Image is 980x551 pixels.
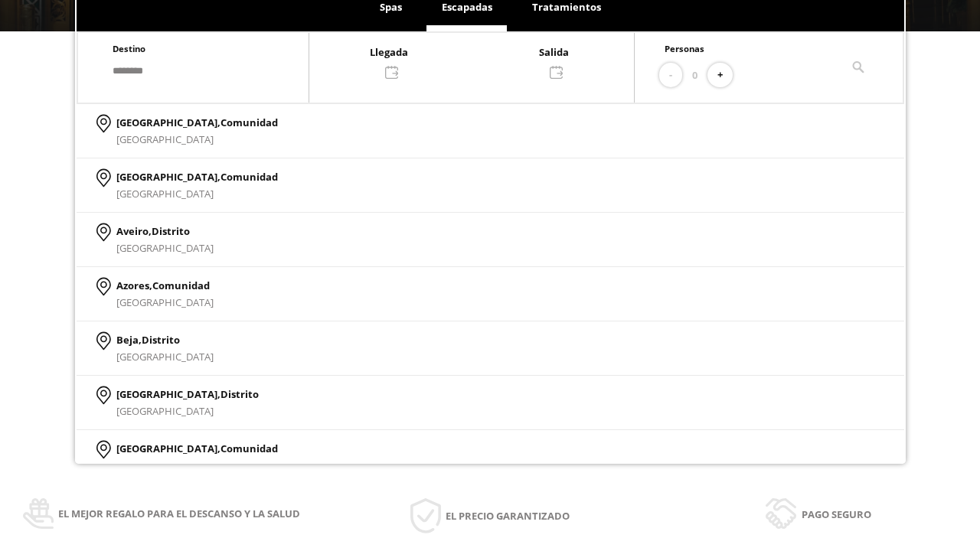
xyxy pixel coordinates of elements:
[58,505,300,522] span: El mejor regalo para el descanso y la salud
[116,168,278,185] p: [GEOGRAPHIC_DATA],
[116,277,214,294] p: Azores,
[116,404,214,418] span: [GEOGRAPHIC_DATA]
[802,506,871,523] span: Pago seguro
[152,224,190,238] span: Distrito
[113,43,145,54] span: Destino
[116,458,214,472] span: [GEOGRAPHIC_DATA]
[116,241,214,255] span: [GEOGRAPHIC_DATA]
[142,333,180,347] span: Distrito
[116,331,214,348] p: Beja,
[692,67,697,83] span: 0
[220,170,278,184] span: Comunidad
[707,63,733,88] button: +
[220,442,278,455] span: Comunidad
[220,116,278,129] span: Comunidad
[446,507,570,524] span: El precio garantizado
[659,63,682,88] button: -
[116,350,214,364] span: [GEOGRAPHIC_DATA]
[665,43,704,54] span: Personas
[152,279,210,292] span: Comunidad
[116,440,278,457] p: [GEOGRAPHIC_DATA],
[116,132,214,146] span: [GEOGRAPHIC_DATA]
[116,187,214,201] span: [GEOGRAPHIC_DATA]
[116,295,214,309] span: [GEOGRAPHIC_DATA]
[220,387,259,401] span: Distrito
[116,223,214,240] p: Aveiro,
[116,386,259,403] p: [GEOGRAPHIC_DATA],
[116,114,278,131] p: [GEOGRAPHIC_DATA],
